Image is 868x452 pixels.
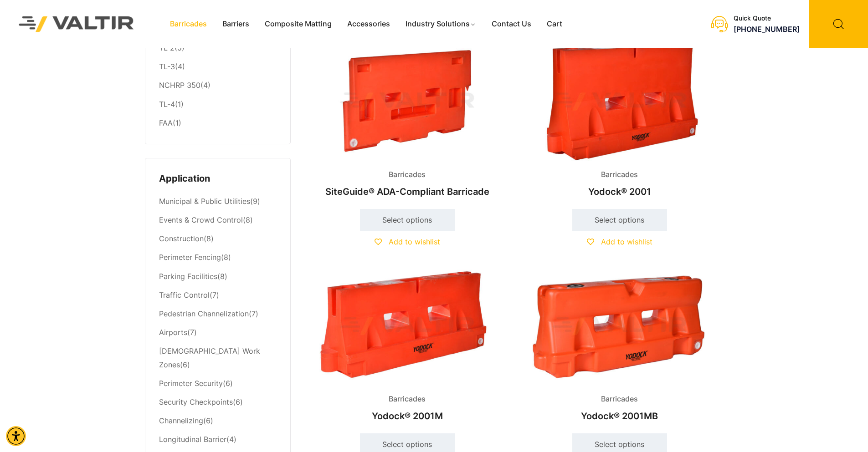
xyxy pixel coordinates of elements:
li: (6) [159,342,277,374]
li: (8) [159,249,277,267]
img: Valtir Rentals [7,4,146,44]
a: Composite Matting [257,17,339,31]
a: Add to wishlist [375,237,440,246]
li: (8) [159,230,277,249]
h2: SiteGuide® ADA-Compliant Barricade [309,182,506,202]
span: Add to wishlist [389,237,440,246]
img: Barricades [309,43,506,161]
h2: Yodock® 2001 [521,182,718,202]
li: (7) [159,305,277,323]
a: Industry Solutions [398,17,484,31]
a: Municipal & Public Utilities [159,197,250,206]
a: Select options for “SiteGuide® ADA-Compliant Barricade” [360,209,455,231]
a: Parking Facilities [159,272,217,281]
a: Perimeter Security [159,379,223,388]
a: Airports [159,328,187,337]
img: An orange plastic barrier with openings, designed for traffic control or safety purposes. [521,267,718,385]
a: Security Checkpoints [159,397,233,406]
li: (7) [159,323,277,342]
a: TL-4 [159,100,175,109]
li: (4) [159,431,277,449]
li: (6) [159,374,277,393]
span: Barricades [594,392,645,406]
li: (7) [159,286,277,305]
a: Longitudinal Barrier [159,435,226,444]
a: BarricadesSiteGuide® ADA-Compliant Barricade [309,43,506,202]
h2: Yodock® 2001MB [521,406,718,426]
li: (5) [159,39,277,58]
a: FAA [159,118,173,127]
li: (6) [159,393,277,412]
li: (9) [159,193,277,211]
a: [DEMOGRAPHIC_DATA] Work Zones [159,346,260,369]
a: Barricades [162,17,215,31]
a: Cart [539,17,570,31]
a: Channelizing [159,416,203,425]
span: Barricades [594,168,645,182]
div: Accessibility Menu [6,426,26,446]
img: Barricades [309,267,506,385]
span: Add to wishlist [601,237,652,246]
a: Pedestrian Channelization [159,309,249,318]
li: (1) [159,114,277,130]
a: Add to wishlist [587,237,652,246]
a: BarricadesYodock® 2001 [521,43,718,202]
li: (8) [159,267,277,286]
a: Contact Us [484,17,539,31]
li: (4) [159,58,277,76]
li: (4) [159,76,277,95]
a: Perimeter Fencing [159,253,221,262]
span: Barricades [382,392,432,406]
div: Quick Quote [734,15,800,22]
h2: Yodock® 2001M [309,406,506,426]
a: BarricadesYodock® 2001M [309,267,506,426]
li: (8) [159,211,277,230]
a: BarricadesYodock® 2001MB [521,267,718,426]
a: call (888) 496-3625 [734,25,800,34]
li: (6) [159,412,277,431]
li: (1) [159,95,277,114]
span: Barricades [382,168,432,182]
h4: Application [159,172,277,186]
a: Construction [159,234,204,243]
a: Select options for “Yodock® 2001” [572,209,667,231]
img: An orange traffic barrier with a smooth surface and cut-out sections, designed for road safety an... [521,43,718,161]
a: Barriers [215,17,257,31]
a: Events & Crowd Control [159,215,243,224]
a: Accessories [339,17,398,31]
a: TL-3 [159,62,175,71]
a: NCHRP 350 [159,81,200,90]
a: Traffic Control [159,290,210,300]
